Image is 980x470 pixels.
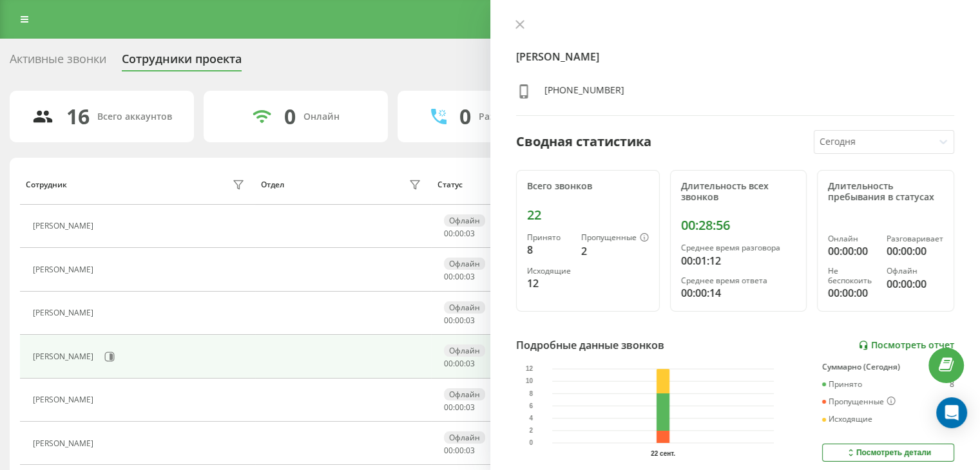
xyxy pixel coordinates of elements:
[455,315,464,326] span: 00
[466,402,475,413] span: 03
[455,358,464,369] span: 00
[527,276,571,291] div: 12
[681,253,796,268] div: 00:01:12
[527,267,571,276] div: Исходящие
[950,380,954,389] div: 8
[529,390,533,397] text: 8
[822,397,896,407] div: Пропущенные
[529,439,533,446] text: 0
[261,180,284,189] div: Отдел
[444,301,485,314] div: Офлайн
[526,365,533,372] text: 12
[681,181,796,203] div: Длительность всех звонков
[33,308,97,317] div: [PERSON_NAME]
[122,52,242,72] div: Сотрудники проекта
[284,104,296,129] div: 0
[887,267,943,276] div: Офлайн
[97,111,172,122] div: Всего аккаунтов
[527,181,649,192] div: Всего звонков
[581,233,649,243] div: Пропущенные
[581,243,649,259] div: 2
[444,316,475,325] div: : :
[444,388,485,400] div: Офлайн
[66,104,90,129] div: 16
[527,233,571,242] div: Принято
[444,445,453,456] span: 00
[681,243,796,252] div: Среднее время разговора
[822,380,862,389] div: Принято
[444,258,485,270] div: Офлайн
[544,84,624,102] div: [PHONE_NUMBER]
[444,315,453,326] span: 00
[33,352,97,361] div: [PERSON_NAME]
[444,214,485,227] div: Офлайн
[444,431,485,444] div: Офлайн
[466,315,475,326] span: 03
[10,52,106,72] div: Активные звонки
[444,272,475,281] div: : :
[444,358,453,369] span: 00
[516,132,651,151] div: Сводная статистика
[828,181,943,203] div: Длительность пребывания в статусах
[466,228,475,239] span: 03
[455,402,464,413] span: 00
[828,267,876,285] div: Не беспокоить
[828,285,876,301] div: 00:00:00
[822,362,954,371] div: Суммарно (Сегодня)
[887,276,943,292] div: 00:00:00
[527,242,571,258] div: 8
[444,229,475,238] div: : :
[529,402,533,409] text: 6
[845,447,931,458] div: Посмотреть детали
[444,228,453,239] span: 00
[33,265,97,274] div: [PERSON_NAME]
[527,207,649,223] div: 22
[828,243,876,259] div: 00:00:00
[437,180,463,189] div: Статус
[479,111,549,122] div: Разговаривают
[33,221,97,230] div: [PERSON_NAME]
[681,276,796,285] div: Среднее время ответа
[33,439,97,448] div: [PERSON_NAME]
[444,402,453,413] span: 00
[466,445,475,456] span: 03
[444,271,453,282] span: 00
[822,415,872,424] div: Исходящие
[822,444,954,462] button: Посмотреть детали
[303,111,340,122] div: Онлайн
[529,415,533,422] text: 4
[936,397,967,428] div: Open Intercom Messenger
[455,271,464,282] span: 00
[950,397,954,407] div: 2
[529,427,533,434] text: 2
[466,358,475,369] span: 03
[444,403,475,412] div: : :
[887,243,943,259] div: 00:00:00
[651,450,675,457] text: 22 сент.
[828,234,876,243] div: Онлайн
[858,340,954,351] a: Посмотреть отчет
[516,49,955,64] h4: [PERSON_NAME]
[681,285,796,301] div: 00:00:14
[459,104,471,129] div: 0
[444,344,485,357] div: Офлайн
[526,377,533,384] text: 10
[26,180,67,189] div: Сотрудник
[466,271,475,282] span: 03
[516,337,664,353] div: Подробные данные звонков
[455,445,464,456] span: 00
[681,218,796,233] div: 00:28:56
[444,359,475,368] div: : :
[444,446,475,455] div: : :
[33,395,97,404] div: [PERSON_NAME]
[455,228,464,239] span: 00
[887,234,943,243] div: Разговаривает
